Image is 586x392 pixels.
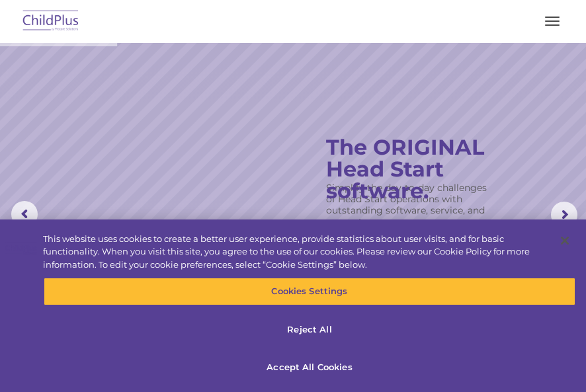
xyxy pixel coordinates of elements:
button: Reject All [44,316,575,344]
rs-layer: Simplify the day-to-day challenges of Head Start operations with outstanding software, service, a... [326,182,497,227]
button: Close [550,226,579,255]
button: Accept All Cookies [44,354,575,381]
img: ChildPlus by Procare Solutions [20,6,82,37]
rs-layer: The ORIGINAL Head Start software. [326,136,509,202]
button: Cookies Settings [44,278,575,305]
div: This website uses cookies to create a better user experience, provide statistics about user visit... [43,233,546,272]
